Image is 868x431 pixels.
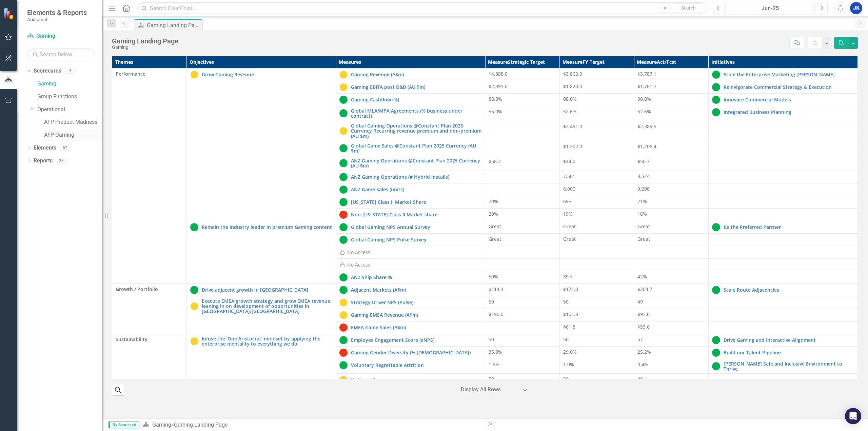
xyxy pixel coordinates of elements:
[637,311,650,317] span: $93.6
[637,376,643,382] span: 48
[489,71,508,77] span: $4,888.0
[563,223,576,230] span: Great
[712,286,720,294] img: On Track
[351,84,481,90] a: Gaming EBITA post D&D (AU $m)
[137,2,707,14] input: Search ClearPoint...
[637,298,643,305] span: 49
[563,83,582,90] span: $1,820.0
[637,236,650,242] span: Great
[339,376,348,384] img: At Risk
[563,286,578,292] span: $171.0
[724,337,854,342] a: Drive Gaming and Interactive Alignment
[65,68,76,74] div: 5
[637,143,656,150] span: $1,206.4
[202,287,332,292] a: Drive adjacent growth in [GEOGRAPHIC_DATA]
[112,45,178,50] div: Gaming
[339,236,348,244] img: On Track
[489,286,504,292] span: $114.4
[351,363,481,368] a: Voluntary Regrettable Attrition
[637,158,650,164] span: $50.7
[724,84,854,90] a: Reinvigorate Commercial Strategy & Execution
[3,8,15,20] img: ClearPoint Strategy
[351,337,481,342] a: Employee Engagement Score (eNPS)
[116,336,183,343] span: Sustainability
[563,236,576,242] span: Great
[712,336,720,344] img: On Track
[563,185,575,192] span: 8,000
[563,324,575,330] span: $61.8
[563,336,569,342] span: 50
[850,2,862,14] button: JK
[727,2,813,14] button: Jun-25
[56,158,67,164] div: 23
[489,211,498,217] span: 20%
[489,336,494,342] span: 50
[712,71,720,79] img: On Track
[347,249,370,256] div: No Access
[637,211,647,217] span: 16%
[351,158,481,169] a: ANZ Gaming Operations @Constant Plan 2025 Currency (AU $m)
[637,185,650,192] span: 9,208
[339,349,348,357] img: Off Track
[351,325,481,330] a: EMEA Game Sales (A$m)
[339,109,348,117] img: On Track
[637,223,650,230] span: Great
[712,362,720,370] img: On Track
[190,286,198,294] img: On Track
[202,224,332,230] a: Remain the industry leader in premium Gaming content
[351,199,481,204] a: [US_STATE] Class II Market Share
[339,324,348,332] img: Off Track
[637,173,650,179] span: 8,524
[27,17,87,22] small: Aristocrat
[116,286,183,293] span: Growth / Portfolio
[351,174,481,179] a: ANZ Gaming Operations (# Hybrid Installs)
[37,106,102,114] a: Operational
[563,311,578,317] span: $101.8
[637,123,656,130] span: $2,389.5
[729,4,811,13] div: Jun-25
[351,237,481,242] a: Global Gaming NPS Pulse Survey
[190,223,198,231] img: On Track
[339,198,348,206] img: On Track
[489,349,502,355] span: 35.0%
[339,173,348,181] img: On Track
[351,300,481,305] a: Strategy Driver NPS (Pulse)
[563,173,575,179] span: 7,501
[563,158,575,164] span: $44.0
[339,286,348,294] img: On Track
[563,198,573,204] span: 69%
[563,108,577,115] span: 52.6%
[637,324,650,330] span: $53.6
[845,408,861,424] div: Open Intercom Messenger
[60,145,71,151] div: 62
[351,212,481,217] a: Non-[US_STATE] Class II Market share
[339,361,348,369] img: On Track
[351,377,481,383] a: Wellness Score
[202,72,332,77] a: Grow Gaming Revenue
[34,157,53,165] a: Reports
[339,211,348,219] img: Off Track
[190,71,198,79] img: At Risk
[339,159,348,167] img: On Track
[489,311,504,317] span: $190.0
[351,312,481,317] a: Gaming EMEA Revenue (A$m)
[712,83,720,91] img: On Track
[347,261,370,268] div: No Access
[339,96,348,104] img: On Track
[112,37,178,45] div: Gaming Landing Page
[351,187,481,192] a: ANZ Game Sales (units)
[37,80,102,88] a: Gaming
[489,96,502,102] span: 88.0%
[339,127,348,135] img: At Risk
[637,286,652,292] span: $204.7
[712,349,720,357] img: On Track
[724,350,854,355] a: Build our Talent Pipeline
[27,32,95,40] a: Gaming
[637,361,648,368] span: 0.4%
[34,67,61,75] a: Scorecards
[671,3,705,13] button: Search
[339,144,348,152] img: On Track
[724,110,854,115] a: Integrated Business Planning
[489,158,501,164] span: $58.2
